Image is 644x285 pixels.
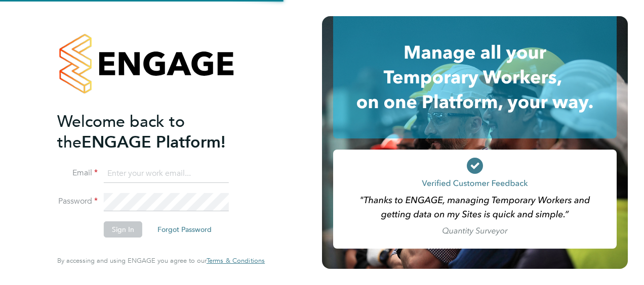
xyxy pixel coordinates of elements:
button: Forgot Password [149,221,220,238]
label: Email [57,168,98,178]
a: Terms & Conditions [207,257,265,265]
button: Sign In [104,221,142,238]
span: Welcome back to the [57,112,185,152]
input: Enter your work email... [104,165,229,183]
h2: ENGAGE Platform! [57,111,255,153]
label: Password [57,196,98,207]
span: By accessing and using ENGAGE you agree to our [57,256,265,265]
